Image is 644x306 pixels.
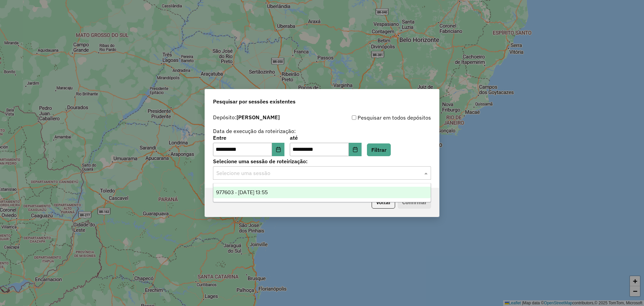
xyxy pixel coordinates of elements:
button: Voltar [372,196,395,209]
span: 977603 - [DATE] 13:55 [216,189,268,195]
div: Pesquisar em todos depósitos [322,114,431,122]
span: Pesquisar por sessões existentes [213,97,296,105]
button: Filtrar [367,143,391,156]
label: até [290,134,361,142]
button: Choose Date [272,143,285,156]
ng-dropdown-panel: Options list [213,183,431,202]
label: Depósito: [213,113,280,121]
label: Data de execução da roteirização: [213,127,296,135]
strong: [PERSON_NAME] [236,114,280,121]
label: Selecione uma sessão de roteirização: [213,157,431,165]
label: Entre [213,134,284,142]
button: Choose Date [349,143,362,156]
